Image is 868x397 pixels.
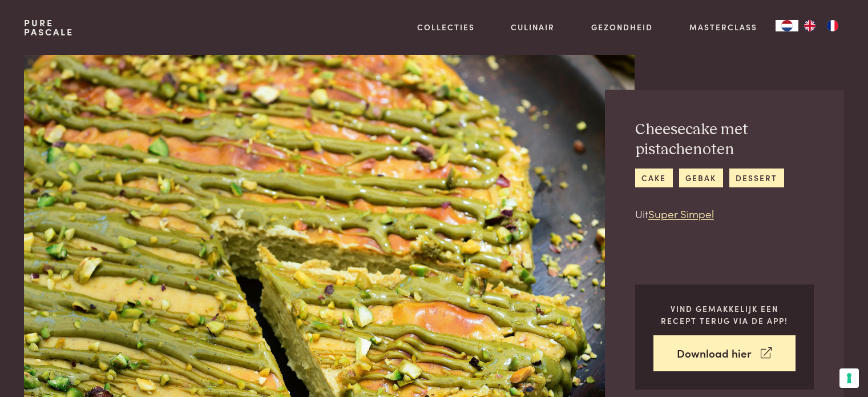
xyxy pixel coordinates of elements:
[679,169,723,187] a: gebak
[776,20,798,31] div: Language
[729,169,784,187] a: dessert
[776,20,798,31] a: NL
[635,206,814,222] p: Uit
[591,21,653,33] a: Gezondheid
[689,21,757,33] a: Masterclass
[798,20,821,31] a: EN
[635,169,673,187] a: cake
[839,368,859,388] button: Uw voorkeuren voor toestemming voor trackingtechnologieën
[653,335,796,371] a: Download hier
[648,206,714,221] a: Super Simpel
[798,20,844,31] ul: Language list
[821,20,844,31] a: FR
[776,20,844,31] aside: Language selected: Nederlands
[24,18,74,37] a: PurePascale
[417,21,475,33] a: Collecties
[635,120,814,159] h2: Cheesecake met pistachenoten
[511,21,555,33] a: Culinair
[653,303,796,326] p: Vind gemakkelijk een recept terug via de app!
